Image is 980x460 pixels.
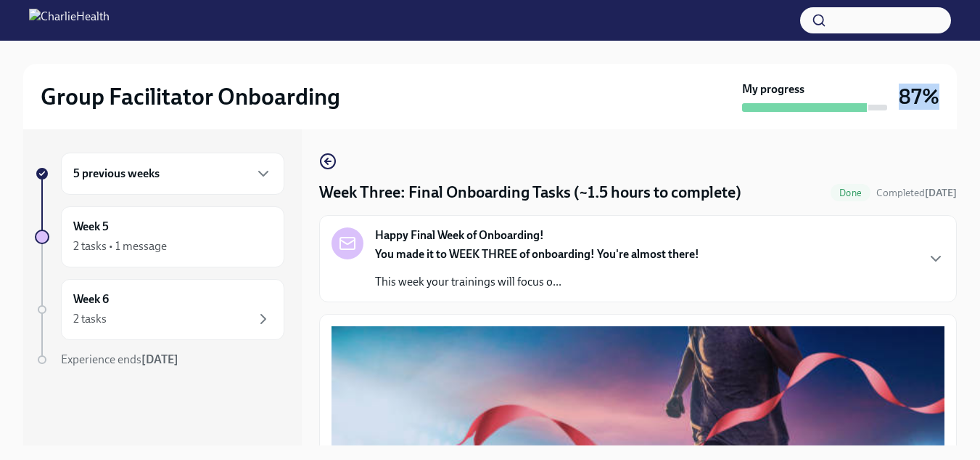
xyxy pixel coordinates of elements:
[899,84,939,110] h3: 87%
[35,279,284,340] a: Week 62 tasks
[375,274,699,290] p: This week your trainings will focus o...
[141,352,178,366] strong: [DATE]
[29,9,110,32] img: CharlieHealth
[876,186,957,200] span: September 22nd, 2025 14:08
[375,247,699,261] strong: You made it to WEEK THREE of onboarding! You're almost there!
[35,206,284,267] a: Week 52 tasks • 1 message
[73,219,109,235] h6: Week 5
[41,82,340,111] h2: Group Facilitator Onboarding
[73,166,160,182] h6: 5 previous weeks
[925,187,957,199] strong: [DATE]
[319,182,741,203] h4: Week Three: Final Onboarding Tasks (~1.5 hours to complete)
[375,227,544,243] strong: Happy Final Week of Onboarding!
[876,187,957,199] span: Completed
[831,187,870,198] span: Done
[73,311,107,327] div: 2 tasks
[61,153,284,195] div: 5 previous weeks
[73,238,167,254] div: 2 tasks • 1 message
[73,291,109,307] h6: Week 6
[61,352,178,366] span: Experience ends
[742,81,804,97] strong: My progress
